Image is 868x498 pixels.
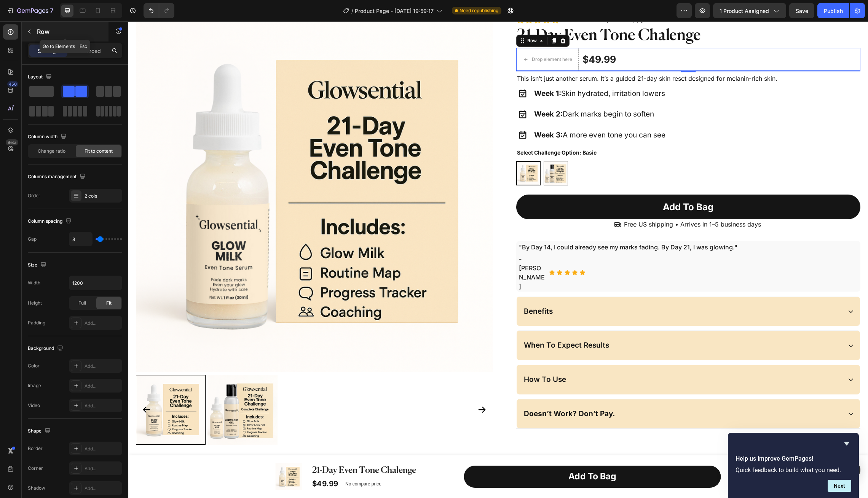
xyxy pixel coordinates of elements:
[85,320,120,327] div: Add...
[736,439,851,492] div: Help us improve GemPages!
[796,8,808,14] span: Save
[85,193,120,200] div: 2 cols
[388,126,469,137] legend: Select Challenge Option: Basic
[828,480,851,492] button: Next question
[144,3,174,18] div: Undo/Redo
[69,232,92,246] input: Auto
[37,27,102,36] p: Row
[50,6,53,15] p: 7
[85,402,120,409] div: Add...
[406,109,434,118] strong: Week 3:
[817,3,849,18] button: Publish
[396,388,487,397] strong: Doesn’t Work? Don’t Pay.
[69,276,122,290] input: Auto
[6,139,18,145] div: Beta
[128,21,868,498] iframe: Design area
[406,107,537,120] p: A more even tone you can see
[28,485,45,492] div: Shadow
[3,3,57,18] button: 7
[85,445,120,452] div: Add...
[28,445,43,452] div: Border
[824,7,843,15] div: Publish
[28,402,40,409] div: Video
[75,47,101,55] p: Advanced
[106,300,112,306] span: Fit
[78,300,86,306] span: Full
[391,233,417,270] p: - [PERSON_NAME]
[396,354,438,363] p: How To Use
[28,172,87,182] div: Columns management
[842,439,851,448] button: Hide survey
[736,466,851,474] p: Quick feedback to build what you need.
[28,343,65,354] div: Background
[789,3,814,18] button: Save
[406,66,537,79] p: Skin hydrated, irritation lowers
[85,485,120,492] div: Add...
[28,260,48,270] div: Size
[389,52,732,63] p: This isn’t just another serum. It’s a guided 21-day skin reset designed for melanin-rich skin.
[453,31,488,45] div: $49.99
[28,300,42,306] div: Height
[440,450,488,461] div: Add to bag
[28,216,73,227] div: Column spacing
[28,279,40,286] div: Width
[351,7,353,15] span: /
[736,454,851,463] h2: Help us improve GemPages!
[183,443,331,456] h1: 21-Day Even Tone Chalenge
[28,362,40,369] div: Color
[391,220,730,231] p: "By Day 14, I could already see my marks fading. By Day 21, I was glowing."
[217,460,253,465] p: No compare price
[28,132,68,142] div: Column width
[406,68,433,77] strong: Week 1:
[388,173,732,198] button: add to Bag
[713,3,786,18] button: 1 product assigned
[38,47,59,55] p: Settings
[28,426,52,436] div: Shape
[28,465,43,472] div: Corner
[397,16,410,23] div: Row
[404,35,444,41] div: Drop element here
[388,4,732,25] h1: 21-Day Even Tone Chalenge
[28,319,45,326] div: Padding
[38,148,65,155] span: Change ratio
[85,383,120,389] div: Add...
[355,7,434,15] span: Product Page - [DATE] 19:59:17
[7,81,18,87] div: 450
[349,384,358,393] button: Carousel Next Arrow
[28,192,40,199] div: Order
[183,457,211,468] div: $49.99
[406,86,537,99] p: Dark marks begin to soften
[28,382,41,389] div: Image
[406,88,434,97] strong: Week 2:
[535,180,585,192] div: add to Bag
[496,199,633,207] p: Free US shipping • Arrives in 1–5 business days
[396,286,424,295] p: Benefits
[396,319,481,329] p: When To Expect Results
[85,363,120,370] div: Add...
[335,444,593,466] button: Add to bag
[28,72,53,82] div: Layout
[720,7,769,15] span: 1 product assigned
[85,465,120,472] div: Add...
[85,148,113,155] span: Fit to content
[28,236,37,243] div: Gap
[460,7,498,14] span: Need republishing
